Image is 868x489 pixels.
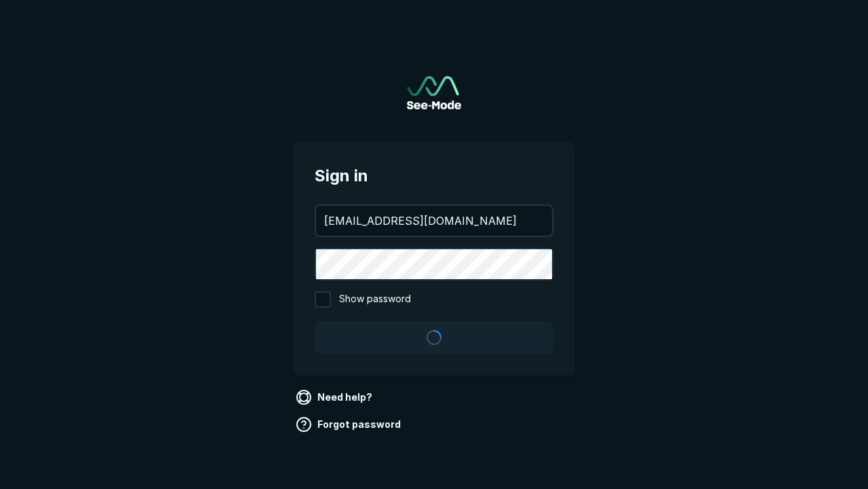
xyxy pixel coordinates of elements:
a: Need help? [293,386,378,408]
span: Sign in [315,164,553,188]
a: Go to sign in [407,76,461,109]
a: Forgot password [293,414,406,435]
input: your@email.com [316,206,552,236]
img: See-Mode Logo [407,76,461,109]
span: Show password [339,291,411,308]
